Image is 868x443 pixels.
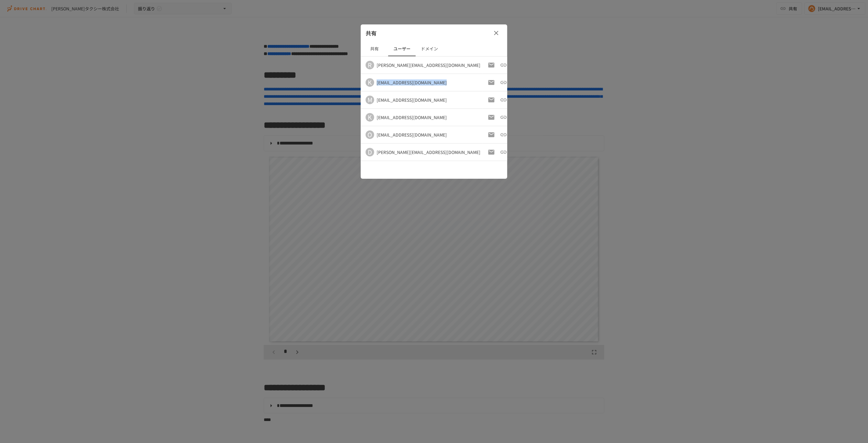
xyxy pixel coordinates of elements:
[388,42,416,56] button: ユーザー
[366,148,374,156] div: D
[377,62,480,68] div: [PERSON_NAME][EMAIL_ADDRESS][DOMAIN_NAME]
[377,79,447,86] div: [EMAIL_ADDRESS][DOMAIN_NAME]
[485,76,497,89] button: 招待メールの再送
[485,94,497,106] button: 招待メールの再送
[497,129,510,141] button: 招待URLをコピー（以前のものは破棄）
[366,61,374,69] div: R
[497,59,510,71] button: 招待URLをコピー（以前のものは破棄）
[497,111,510,123] button: 招待URLをコピー（以前のものは破棄）
[485,129,497,141] button: 招待メールの再送
[485,111,497,123] button: 招待メールの再送
[497,94,510,106] button: 招待URLをコピー（以前のものは破棄）
[377,149,480,155] div: [PERSON_NAME][EMAIL_ADDRESS][DOMAIN_NAME]
[366,130,374,139] div: O
[416,42,443,56] button: ドメイン
[497,146,510,158] button: 招待URLをコピー（以前のものは破棄）
[366,78,374,87] div: K
[485,146,497,158] button: 招待メールの再送
[366,113,374,122] div: K
[485,59,497,71] button: 招待メールの再送
[497,76,510,89] button: 招待URLをコピー（以前のものは破棄）
[361,24,507,42] div: 共有
[377,114,447,120] div: [EMAIL_ADDRESS][DOMAIN_NAME]
[377,132,447,138] div: [EMAIL_ADDRESS][DOMAIN_NAME]
[361,42,388,56] button: 共有
[366,96,374,104] div: M
[377,97,447,103] div: [EMAIL_ADDRESS][DOMAIN_NAME]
